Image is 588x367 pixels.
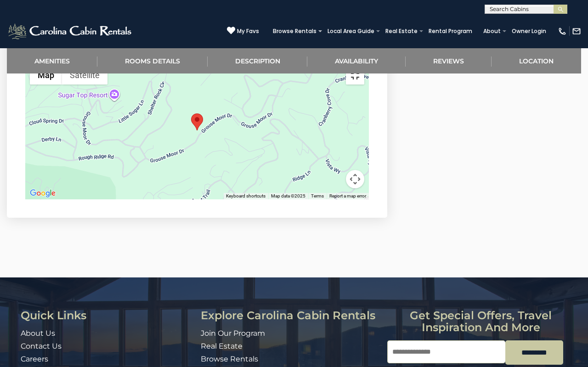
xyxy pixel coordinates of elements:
a: Careers [21,355,48,363]
a: Local Area Guide [323,25,379,38]
a: Location [492,48,581,73]
img: mail-regular-white.png [572,27,581,36]
a: Rooms Details [97,48,208,73]
img: Google [28,187,58,199]
span: My Favs [237,27,259,35]
a: Reviews [406,48,492,73]
a: Rental Program [424,25,477,38]
a: Report a map error [329,193,366,198]
a: Open this area in Google Maps (opens a new window) [28,187,58,199]
h3: Explore Carolina Cabin Rentals [201,310,381,322]
a: Join Our Program [201,329,265,338]
a: Availability [307,48,406,73]
a: About Us [21,329,55,338]
a: Real Estate [201,342,243,350]
h3: Quick Links [21,310,194,322]
button: Show street map [30,66,62,85]
a: Description [208,48,308,73]
a: About [479,25,505,38]
a: Terms [311,193,324,198]
a: Browse Rentals [201,355,258,363]
h3: Get special offers, travel inspiration and more [387,310,574,334]
a: Owner Login [507,25,551,38]
a: Contact Us [21,342,62,350]
button: Show satellite imagery [62,66,107,85]
img: phone-regular-white.png [558,27,567,36]
button: Map camera controls [346,170,364,188]
button: Keyboard shortcuts [226,193,266,199]
a: Amenities [7,48,97,73]
div: Birds Nest On Sugar Mountain [191,113,203,130]
button: Toggle fullscreen view [346,66,364,85]
span: Map data ©2025 [271,193,305,198]
a: Browse Rentals [268,25,321,38]
img: White-1-2.png [7,22,134,40]
a: Real Estate [381,25,422,38]
a: My Favs [227,26,259,36]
